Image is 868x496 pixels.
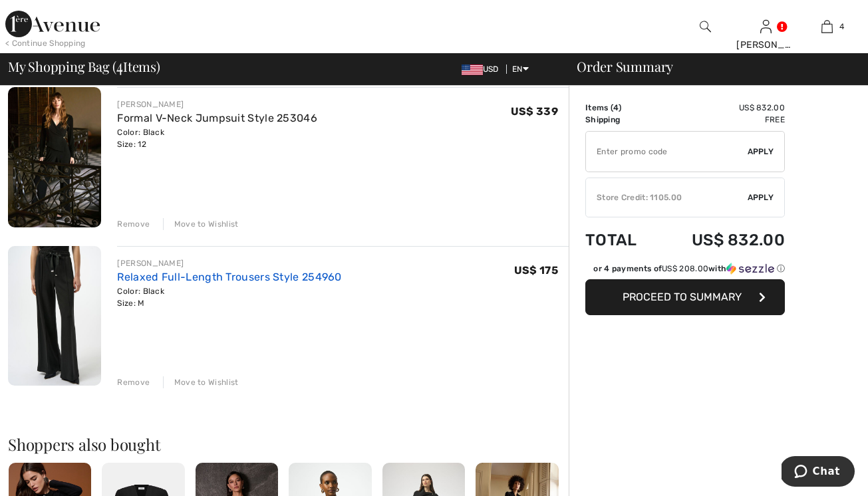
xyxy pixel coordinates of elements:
td: Items ( ) [585,102,656,114]
span: Proceed to Summary [623,291,742,303]
div: Move to Wishlist [163,376,239,388]
span: 4 [116,57,123,74]
div: Order Summary [561,60,860,73]
img: My Bag [821,19,833,35]
div: Color: Black Size: 12 [117,126,317,150]
span: US$ 175 [514,264,558,277]
div: Color: Black Size: M [117,285,341,309]
div: Remove [117,218,150,230]
img: Sezzle [726,263,774,275]
td: Total [585,217,656,263]
span: USD [462,64,504,74]
span: Apply [748,191,774,203]
div: [PERSON_NAME] [117,257,341,269]
div: [PERSON_NAME] [117,98,317,110]
td: US$ 832.00 [656,217,785,263]
span: 4 [613,103,619,112]
td: Free [656,114,785,126]
img: search the website [700,19,711,35]
span: US$ 339 [511,105,558,118]
span: EN [512,64,529,74]
iframe: Opens a widget where you can chat to one of our agents [782,456,855,489]
a: Relaxed Full-Length Trousers Style 254960 [117,271,341,283]
img: Relaxed Full-Length Trousers Style 254960 [8,246,101,386]
td: US$ 832.00 [656,102,785,114]
a: Formal V-Neck Jumpsuit Style 253046 [117,112,317,124]
div: Store Credit: 1105.00 [586,191,748,203]
div: Remove [117,376,150,388]
div: or 4 payments of with [593,263,785,275]
span: 4 [839,21,844,33]
a: Sign In [760,20,772,33]
h2: Shoppers also bought [8,436,569,452]
img: My Info [760,19,772,35]
img: US Dollar [462,64,483,75]
div: < Continue Shopping [5,37,86,49]
div: Move to Wishlist [163,218,239,230]
span: My Shopping Bag ( Items) [8,60,160,73]
input: Promo code [586,132,748,172]
span: Apply [748,146,774,158]
button: Proceed to Summary [585,279,785,315]
div: or 4 payments ofUS$ 208.00withSezzle Click to learn more about Sezzle [585,263,785,279]
div: [PERSON_NAME] [736,38,796,52]
td: Shipping [585,114,656,126]
img: Formal V-Neck Jumpsuit Style 253046 [8,87,101,227]
span: US$ 208.00 [662,264,708,273]
img: 1ère Avenue [5,11,100,37]
a: 4 [797,19,857,35]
